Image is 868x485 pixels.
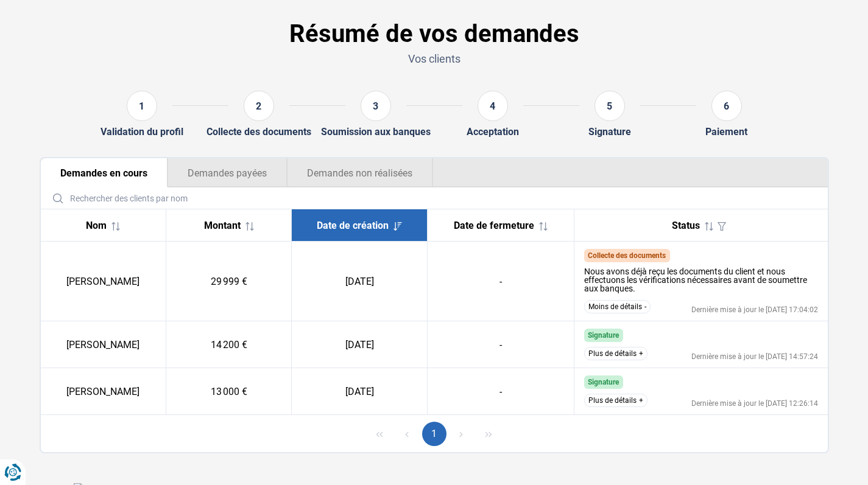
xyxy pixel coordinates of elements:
[428,321,574,368] td: -
[691,400,818,407] div: Dernière mise à jour le [DATE] 12:26:14
[41,242,166,321] td: [PERSON_NAME]
[317,220,389,231] span: Date de création
[454,220,534,231] span: Date de fermeture
[292,368,428,415] td: [DATE]
[41,368,166,415] td: [PERSON_NAME]
[46,187,823,209] input: Rechercher des clients par nom
[428,242,574,321] td: -
[367,422,392,446] button: First Page
[595,91,625,121] div: 5
[41,158,168,187] button: Demandes en cours
[361,91,391,121] div: 3
[166,242,292,321] td: 29 999 €
[287,158,433,187] button: Demandes non réalisées
[206,126,311,138] div: Collecte des documents
[584,300,651,313] button: Moins de détails
[40,19,829,49] h1: Résumé de vos demandes
[449,422,473,446] button: Next Page
[86,220,107,231] span: Nom
[166,368,292,415] td: 13 000 €
[166,321,292,368] td: 14 200 €
[691,306,818,313] div: Dernière mise à jour le [DATE] 17:04:02
[204,220,241,231] span: Montant
[588,251,666,260] span: Collecte des documents
[101,126,183,138] div: Validation du profil
[478,91,508,121] div: 4
[422,422,446,446] button: Page 1
[672,220,700,231] span: Status
[395,422,419,446] button: Previous Page
[705,126,747,138] div: Paiement
[691,353,818,360] div: Dernière mise à jour le [DATE] 14:57:24
[711,91,742,121] div: 6
[584,267,818,293] div: Nous avons déjà reçu les documents du client et nous effectuons les vérifications nécessaires ava...
[321,126,431,138] div: Soumission aux banques
[588,331,619,340] span: Signature
[40,51,829,66] p: Vos clients
[588,378,619,386] span: Signature
[127,91,157,121] div: 1
[428,368,574,415] td: -
[588,126,631,138] div: Signature
[292,321,428,368] td: [DATE]
[476,422,501,446] button: Last Page
[244,91,274,121] div: 2
[292,242,428,321] td: [DATE]
[467,126,519,138] div: Acceptation
[584,347,647,360] button: Plus de détails
[168,158,287,187] button: Demandes payées
[584,394,647,407] button: Plus de détails
[41,321,166,368] td: [PERSON_NAME]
